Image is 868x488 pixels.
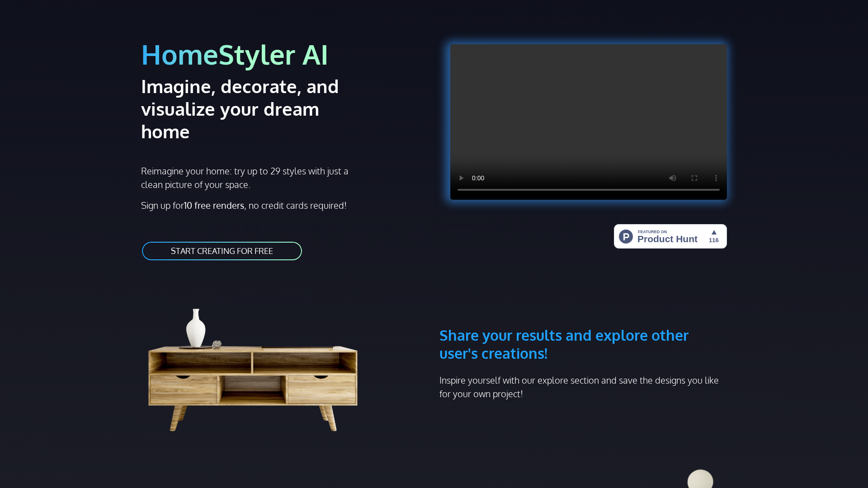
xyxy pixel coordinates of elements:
h2: Imagine, decorate, and visualize your dream home [141,75,371,142]
h1: HomeStyler AI [141,37,429,71]
img: HomeStyler AI - Interior Design Made Easy: One Click to Your Dream Home | Product Hunt [614,224,727,249]
strong: 10 free renders [184,199,244,211]
img: living room cabinet [141,283,379,436]
a: START CREATING FOR FREE [141,241,303,261]
p: Sign up for , no credit cards required! [141,198,429,212]
p: Reimagine your home: try up to 29 styles with just a clean picture of your space. [141,164,357,191]
p: Inspire yourself with our explore section and save the designs you like for your own project! [439,373,727,400]
h3: Share your results and explore other user's creations! [439,283,727,362]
